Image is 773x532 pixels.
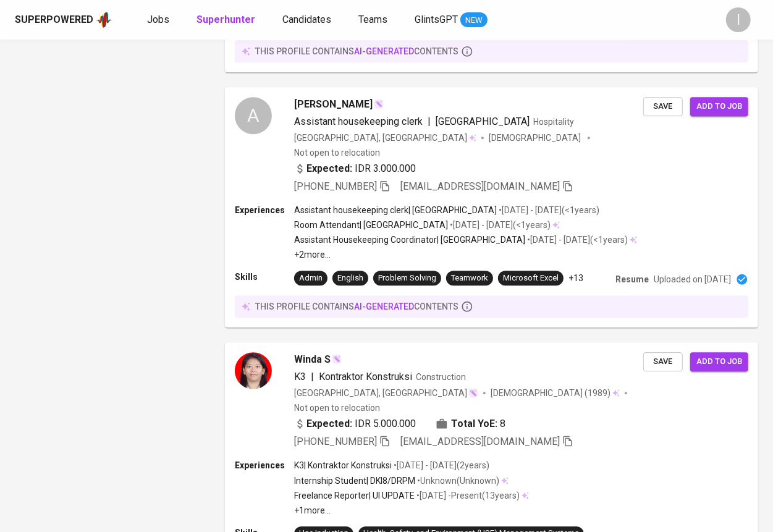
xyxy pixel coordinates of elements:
[696,99,742,114] span: Add to job
[358,14,387,25] span: Teams
[294,402,380,414] p: Not open to relocation
[235,459,294,471] p: Experiences
[235,271,294,283] p: Skills
[400,436,560,447] span: [EMAIL_ADDRESS][DOMAIN_NAME]
[500,416,505,431] span: 8
[649,355,677,369] span: Save
[726,7,751,32] div: I
[255,45,458,57] p: this profile contains contents
[294,146,380,159] p: Not open to relocation
[415,475,499,487] p: • Unknown ( Unknown )
[525,234,628,246] p: • [DATE] - [DATE] ( <1 years )
[299,272,323,284] div: Admin
[196,12,258,28] a: Superhunter
[294,116,423,127] span: Assistant housekeeping clerk
[294,97,373,112] span: [PERSON_NAME]
[311,369,314,384] span: |
[497,204,599,216] p: • [DATE] - [DATE] ( <1 years )
[294,204,497,216] p: Assistant housekeeping clerk | [GEOGRAPHIC_DATA]
[436,116,530,127] span: [GEOGRAPHIC_DATA]
[654,273,731,285] p: Uploaded on [DATE]
[643,97,683,116] button: Save
[400,180,560,192] span: [EMAIL_ADDRESS][DOMAIN_NAME]
[354,302,414,311] span: AI-generated
[282,12,334,28] a: Candidates
[468,388,478,398] img: magic_wand.svg
[643,352,683,371] button: Save
[294,489,415,502] p: Freelance Reporter | UI UPDATE
[649,99,677,114] span: Save
[147,14,169,25] span: Jobs
[415,14,458,25] span: GlintsGPT
[15,11,112,29] a: Superpoweredapp logo
[255,300,458,313] p: this profile contains contents
[428,114,431,129] span: |
[294,352,331,367] span: Winda S
[337,272,363,284] div: English
[568,272,583,284] p: +13
[294,219,448,231] p: Room Attendant | [GEOGRAPHIC_DATA]
[319,371,412,382] span: Kontraktor Konstruksi
[696,355,742,369] span: Add to job
[196,14,255,25] b: Superhunter
[690,352,748,371] button: Add to job
[294,180,377,192] span: [PHONE_NUMBER]
[491,387,620,399] div: (1989)
[282,14,331,25] span: Candidates
[147,12,172,28] a: Jobs
[96,11,112,29] img: app logo
[294,459,392,471] p: K3 | Kontraktor Konstruksi
[294,387,478,399] div: [GEOGRAPHIC_DATA], [GEOGRAPHIC_DATA]
[416,372,466,382] span: Construction
[294,132,476,144] div: [GEOGRAPHIC_DATA], [GEOGRAPHIC_DATA]
[235,204,294,216] p: Experiences
[332,354,342,364] img: magic_wand.svg
[378,272,436,284] div: Problem Solving
[690,97,748,116] button: Add to job
[415,489,520,502] p: • [DATE] - Present ( 13 years )
[225,87,758,327] a: A[PERSON_NAME]Assistant housekeeping clerk|[GEOGRAPHIC_DATA]Hospitality[GEOGRAPHIC_DATA], [GEOGRA...
[533,117,574,127] span: Hospitality
[306,416,352,431] b: Expected:
[392,459,489,471] p: • [DATE] - [DATE] ( 2 years )
[374,99,384,109] img: magic_wand.svg
[306,161,352,176] b: Expected:
[294,504,529,517] p: +1 more ...
[294,248,637,261] p: +2 more ...
[448,219,551,231] p: • [DATE] - [DATE] ( <1 years )
[460,14,488,27] span: NEW
[235,97,272,134] div: A
[503,272,559,284] div: Microsoft Excel
[294,161,416,176] div: IDR 3.000.000
[294,234,525,246] p: Assistant Housekeeping Coordinator | [GEOGRAPHIC_DATA]
[451,416,497,431] b: Total YoE:
[294,475,415,487] p: Internship Student | DKI8/DRPM
[235,352,272,389] img: 2c88cb45b1bb7942acaeaeca3a813dc4.png
[415,12,488,28] a: GlintsGPT NEW
[615,273,649,285] p: Resume
[294,416,416,431] div: IDR 5.000.000
[354,46,414,56] span: AI-generated
[489,132,583,144] span: [DEMOGRAPHIC_DATA]
[294,371,306,382] span: K3
[358,12,390,28] a: Teams
[491,387,585,399] span: [DEMOGRAPHIC_DATA]
[451,272,488,284] div: Teamwork
[15,13,93,27] div: Superpowered
[294,436,377,447] span: [PHONE_NUMBER]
